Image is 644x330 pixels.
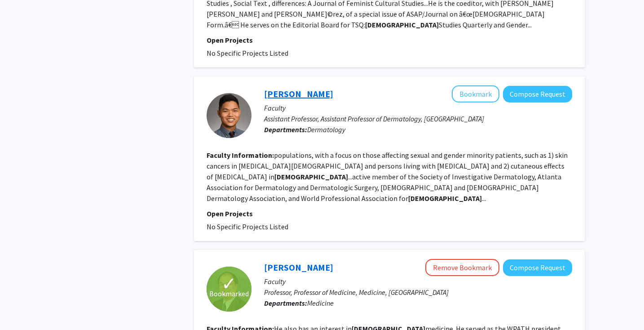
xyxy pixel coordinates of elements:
[264,103,572,113] p: Faculty
[264,276,572,287] p: Faculty
[207,49,288,58] span: No Specific Projects Listed
[264,299,307,308] b: Departments:
[264,287,572,298] p: Professor, Professor of Medicine, Medicine, [GEOGRAPHIC_DATA]
[264,113,572,124] p: Assistant Professor, Assistant Professor of Dermatology, [GEOGRAPHIC_DATA]
[264,262,333,273] a: [PERSON_NAME]
[408,194,482,203] b: [DEMOGRAPHIC_DATA]
[425,259,499,276] button: Remove Bookmark
[7,290,38,323] iframe: Chat
[452,85,499,103] button: Add Howa Yeung to Bookmarks
[274,172,348,181] b: [DEMOGRAPHIC_DATA]
[207,151,274,160] b: Faculty Information:
[264,88,333,99] a: [PERSON_NAME]
[209,288,249,299] span: Bookmarked
[207,35,572,45] p: Open Projects
[221,279,237,288] span: ✓
[307,125,345,134] span: Dermatology
[207,208,572,219] p: Open Projects
[503,86,572,103] button: Compose Request to Howa Yeung
[264,125,307,134] b: Departments:
[503,259,572,276] button: Compose Request to Vin Tangpricha
[307,299,334,308] span: Medicine
[365,20,439,29] b: [DEMOGRAPHIC_DATA]
[207,222,288,231] span: No Specific Projects Listed
[207,151,568,203] fg-read-more: populations, with a focus on those affecting sexual and gender minority patients, such as 1) skin...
